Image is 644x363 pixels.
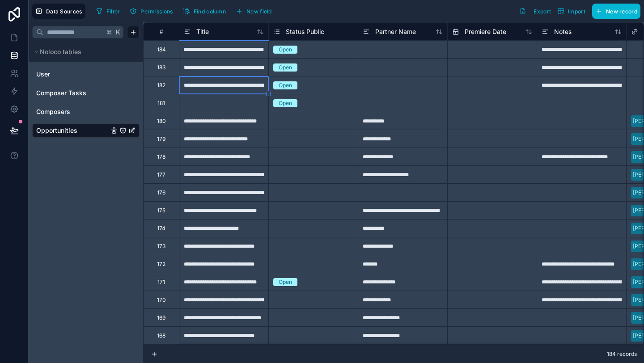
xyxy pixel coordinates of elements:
[32,105,140,119] div: Composers
[106,8,120,15] span: Filter
[157,207,165,214] div: 175
[516,4,554,19] button: Export
[157,296,166,304] div: 170
[196,27,209,36] span: Title
[36,89,86,97] span: Composer Tasks
[589,4,640,19] a: New record
[36,70,109,79] a: User
[157,118,166,125] div: 180
[157,332,165,339] div: 168
[157,100,165,107] div: 181
[36,107,70,116] span: Composers
[115,29,121,35] span: K
[157,82,165,89] div: 182
[279,278,292,286] div: Open
[568,8,585,15] span: Import
[592,4,640,19] button: New record
[279,63,292,72] div: Open
[233,4,275,18] button: New field
[157,261,165,268] div: 172
[46,8,82,15] span: Data Sources
[127,4,179,18] a: Permissions
[127,4,176,18] button: Permissions
[157,64,165,71] div: 183
[554,4,589,19] button: Import
[157,135,165,143] div: 179
[279,81,292,89] div: Open
[534,8,551,15] span: Export
[606,8,637,15] span: New record
[32,67,140,81] div: User
[157,171,165,178] div: 177
[279,99,292,107] div: Open
[157,46,166,53] div: 184
[36,126,109,135] a: Opportunities
[36,126,77,135] span: Opportunities
[157,243,165,250] div: 173
[465,27,506,36] span: Premiere Date
[32,46,134,58] button: Noloco tables
[286,27,324,36] span: Status Public
[150,28,172,35] div: #
[40,47,81,56] span: Noloco tables
[375,27,416,36] span: Partner Name
[36,107,109,116] a: Composers
[36,70,50,79] span: User
[140,8,173,15] span: Permissions
[180,4,229,18] button: Find column
[157,314,165,321] div: 169
[93,4,123,18] button: Filter
[32,86,140,100] div: Composer Tasks
[157,225,165,232] div: 174
[32,123,140,138] div: Opportunities
[157,279,165,286] div: 171
[607,350,637,358] span: 184 records
[246,8,272,15] span: New field
[554,27,572,36] span: Notes
[194,8,226,15] span: Find column
[36,89,109,97] a: Composer Tasks
[279,46,292,54] div: Open
[157,189,165,196] div: 176
[32,4,85,19] button: Data Sources
[157,153,165,160] div: 178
